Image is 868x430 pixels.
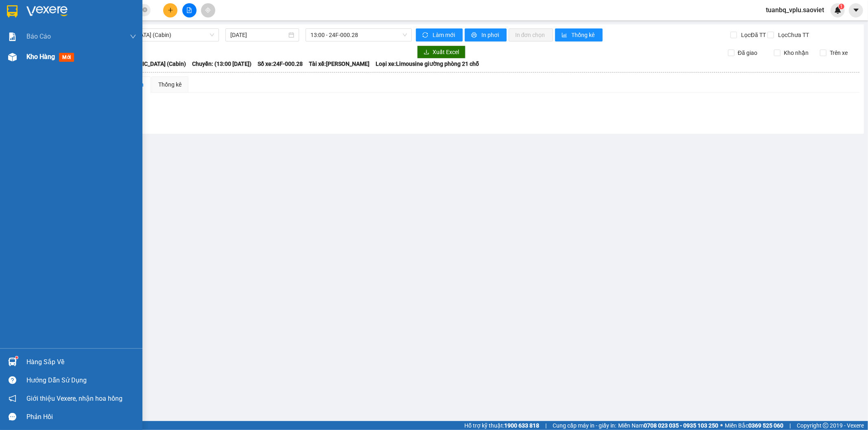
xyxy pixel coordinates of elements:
[481,30,500,39] span: In phơi
[748,422,783,429] strong: 0369 525 060
[840,4,843,9] span: 1
[26,53,55,61] span: Kho hàng
[834,7,842,14] img: icon-new-feature
[158,80,181,89] div: Thống kê
[201,3,215,17] button: aim
[309,59,370,68] span: Tài xế: [PERSON_NAME]
[720,424,723,427] span: ⚪️
[465,28,507,41] button: printerIn phơi
[826,48,851,57] span: Trên xe
[9,413,16,421] span: message
[310,29,407,41] span: 13:00 - 24F-000.28
[555,28,603,41] button: bar-chartThống kê
[205,7,211,13] span: aim
[59,53,74,62] span: mới
[553,421,616,430] span: Cung cấp máy in - giấy in:
[644,422,718,429] strong: 0708 023 035 - 0935 103 250
[142,7,147,12] span: close-circle
[26,411,136,423] div: Phản hồi
[775,30,811,39] span: Lọc Chưa TT
[471,32,478,39] span: printer
[618,421,718,430] span: Miền Nam
[258,59,303,68] span: Số xe: 24F-000.28
[26,356,136,368] div: Hàng sắp về
[464,421,539,430] span: Hỗ trợ kỹ thuật:
[545,421,547,430] span: |
[168,7,173,13] span: plus
[738,30,767,39] span: Lọc Đã TT
[759,5,831,15] span: tuanbq_vplu.saoviet
[26,374,136,387] div: Hướng dẫn sử dụng
[823,423,829,428] span: copyright
[182,3,197,17] button: file-add
[15,356,18,359] sup: 1
[416,28,463,41] button: syncLàm mới
[417,46,466,59] button: downloadXuất Excel
[163,3,177,17] button: plus
[789,421,791,430] span: |
[376,59,479,68] span: Loại xe: Limousine giường phòng 21 chỗ
[130,33,136,40] span: down
[572,30,596,39] span: Thống kê
[26,393,122,404] span: Giới thiệu Vexere, nhận hoa hồng
[735,48,761,57] span: Đã giao
[725,421,783,430] span: Miền Bắc
[839,4,844,9] sup: 1
[562,32,568,39] span: bar-chart
[8,33,17,41] img: solution-icon
[853,7,860,14] span: caret-down
[7,5,17,17] img: logo-vxr
[8,53,17,61] img: warehouse-icon
[9,395,16,402] span: notification
[781,48,812,57] span: Kho nhận
[230,30,287,39] input: 14/08/2025
[186,7,192,13] span: file-add
[26,31,51,41] span: Báo cáo
[509,28,553,41] button: In đơn chọn
[9,376,16,384] span: question-circle
[8,358,17,366] img: warehouse-icon
[433,30,456,39] span: Làm mới
[192,59,251,68] span: Chuyến: (13:00 [DATE])
[422,32,429,39] span: sync
[142,7,147,14] span: close-circle
[849,3,863,17] button: caret-down
[504,422,539,429] strong: 1900 633 818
